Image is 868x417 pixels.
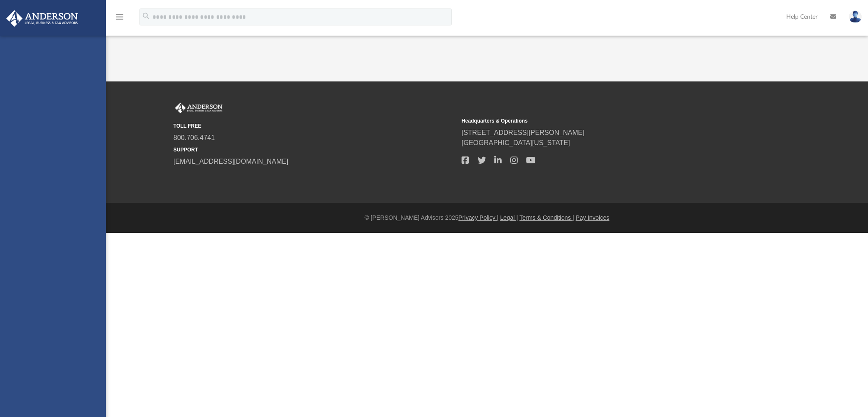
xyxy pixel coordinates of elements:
i: menu [114,12,125,22]
img: Anderson Advisors Platinum Portal [173,103,224,114]
img: Anderson Advisors Platinum Portal [4,10,81,27]
a: [EMAIL_ADDRESS][DOMAIN_NAME] [173,158,288,165]
a: menu [114,16,125,22]
div: © [PERSON_NAME] Advisors 2025 [106,213,868,222]
a: Privacy Policy | [459,214,499,221]
a: [GEOGRAPHIC_DATA][US_STATE] [462,139,570,146]
small: SUPPORT [173,146,456,154]
a: [STREET_ADDRESS][PERSON_NAME] [462,129,584,136]
i: search [142,11,151,21]
img: User Pic [849,11,862,23]
a: Pay Invoices [576,214,609,221]
small: Headquarters & Operations [462,117,744,125]
a: 800.706.4741 [173,134,215,141]
a: Terms & Conditions | [520,214,574,221]
a: Legal | [500,214,518,221]
small: TOLL FREE [173,122,456,130]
